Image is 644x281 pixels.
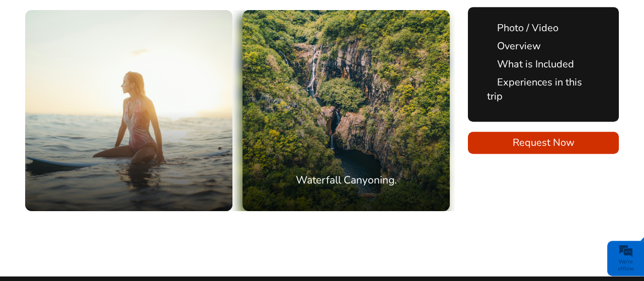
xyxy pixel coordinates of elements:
div: Minimize live chat window [165,5,189,29]
a: Experiences in this trip [487,75,582,103]
input: Enter your last name [13,93,184,115]
p: Waterfall Canyoning. [253,173,440,201]
textarea: Type your message and click 'Submit' [13,152,184,207]
div: Navigation go back [11,52,26,67]
div: Leave a message [67,53,184,66]
em: Submit [147,215,183,229]
span: Request Now [468,136,619,150]
a: Photo / Video [487,21,558,35]
input: Enter your email address [13,123,184,145]
a: Overview [487,39,541,53]
div: We're offline [610,258,641,272]
a: What is Included [487,57,574,71]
